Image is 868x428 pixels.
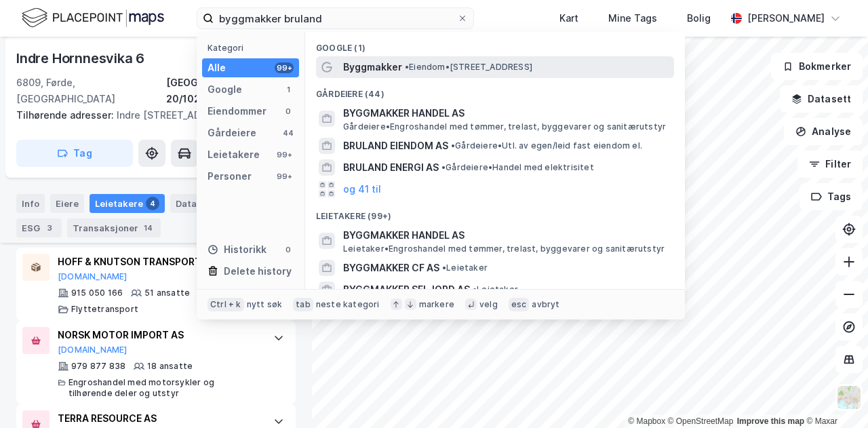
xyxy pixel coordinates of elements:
[532,299,559,310] div: avbryt
[343,159,439,176] span: BRULAND ENERGI AS
[473,284,477,294] span: •
[208,103,267,119] div: Eiendommer
[67,218,161,237] div: Transaksjoner
[451,140,455,151] span: •
[343,59,402,75] span: Byggmakker
[800,363,868,428] iframe: Chat Widget
[747,10,825,26] div: [PERSON_NAME]
[784,118,863,145] button: Analyse
[68,377,260,399] div: Engroshandel med motorsykler og tilhørende deler og utstyr
[316,299,380,310] div: neste kategori
[208,81,242,98] div: Google
[800,183,863,210] button: Tags
[343,181,381,197] button: og 41 til
[441,162,594,173] span: Gårdeiere • Handel med elektrisitet
[16,109,117,121] span: Tilhørende adresser:
[559,10,578,26] div: Kart
[71,361,125,372] div: 979 877 838
[16,140,133,167] button: Tag
[343,105,669,121] span: BYGGMAKKER HANDEL AS
[247,299,283,310] div: nytt søk
[16,194,45,213] div: Info
[147,361,193,372] div: 18 ansatte
[283,128,294,138] div: 44
[479,299,498,310] div: velg
[343,138,448,154] span: BRULAND EIENDOM AS
[224,263,292,279] div: Delete history
[451,140,642,151] span: Gårdeiere • Utl. av egen/leid fast eiendom el.
[71,288,123,298] div: 915 050 166
[170,194,221,213] div: Datasett
[771,53,863,80] button: Bokmerker
[628,416,665,426] a: Mapbox
[343,244,665,254] span: Leietaker • Engroshandel med tømmer, trelast, byggevarer og sanitærutstyr
[442,262,446,273] span: •
[208,60,226,76] div: Alle
[208,125,256,141] div: Gårdeiere
[293,298,313,311] div: tab
[343,281,470,298] span: BYGGMAKKER SELJORD AS
[405,62,532,73] span: Eiendom • [STREET_ADDRESS]
[71,304,138,315] div: Flyttetransport
[16,107,285,123] div: Indre [STREET_ADDRESS]
[473,284,518,295] span: Leietaker
[208,241,267,258] div: Historikk
[608,10,657,26] div: Mine Tags
[208,43,299,53] div: Kategori
[90,194,165,213] div: Leietakere
[58,345,127,355] button: [DOMAIN_NAME]
[343,260,439,276] span: BYGGMAKKER CF AS
[58,254,260,270] div: HOFF & KNUTSON TRANSPORT AS
[208,147,260,163] div: Leietakere
[43,221,56,235] div: 3
[405,62,409,72] span: •
[275,171,294,182] div: 99+
[737,416,804,426] a: Improve this map
[283,106,294,117] div: 0
[58,327,260,343] div: NORSK MOTOR IMPORT AS
[58,271,127,282] button: [DOMAIN_NAME]
[208,168,252,184] div: Personer
[343,121,666,132] span: Gårdeiere • Engroshandel med tømmer, trelast, byggevarer og sanitærutstyr
[16,218,62,237] div: ESG
[800,363,868,428] div: Kontrollprogram for chat
[283,244,294,255] div: 0
[22,6,164,30] img: logo.f888ab2527a4732fd821a326f86c7f29.svg
[780,85,863,113] button: Datasett
[442,262,488,273] span: Leietaker
[275,62,294,73] div: 99+
[141,221,155,235] div: 14
[208,298,244,311] div: Ctrl + k
[283,84,294,95] div: 1
[16,47,147,69] div: Indre Hornnesvika 6
[441,162,446,172] span: •
[58,410,260,427] div: TERRA RESOURCE AS
[144,288,190,298] div: 51 ansatte
[305,200,685,225] div: Leietakere (99+)
[305,78,685,102] div: Gårdeiere (44)
[797,151,863,178] button: Filter
[509,298,530,311] div: esc
[343,227,669,244] span: BYGGMAKKER HANDEL AS
[305,32,685,56] div: Google (1)
[146,197,159,210] div: 4
[275,149,294,160] div: 99+
[419,299,454,310] div: markere
[687,10,711,26] div: Bolig
[16,75,166,107] div: 6809, Førde, [GEOGRAPHIC_DATA]
[50,194,84,213] div: Eiere
[214,8,457,28] input: Søk på adresse, matrikkel, gårdeiere, leietakere eller personer
[166,75,296,107] div: [GEOGRAPHIC_DATA], 20/102
[668,416,734,426] a: OpenStreetMap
